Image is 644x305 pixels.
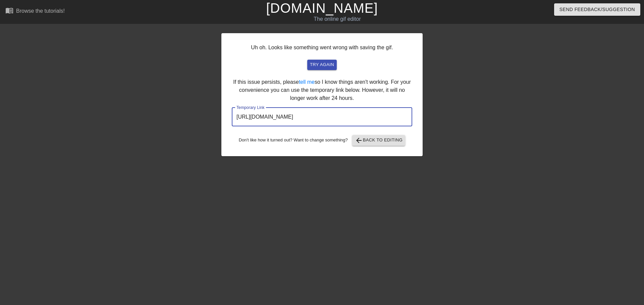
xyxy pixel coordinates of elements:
[5,6,65,17] a: Browse the tutorials!
[310,61,334,69] span: try again
[5,6,13,14] span: menu_book
[299,79,315,85] a: tell me
[559,5,635,14] span: Send Feedback/Suggestion
[232,135,412,146] div: Don't like how it turned out? Want to change something?
[16,8,65,14] div: Browse the tutorials!
[355,136,363,144] span: arrow_back
[232,108,412,126] input: bare
[221,33,423,156] div: Uh oh. Looks like something went wrong with saving the gif. If this issue persists, please so I k...
[352,135,406,146] button: Back to Editing
[218,15,457,23] div: The online gif editor
[554,3,640,16] button: Send Feedback/Suggestion
[307,60,337,70] button: try again
[266,1,378,15] a: [DOMAIN_NAME]
[355,136,403,144] span: Back to Editing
